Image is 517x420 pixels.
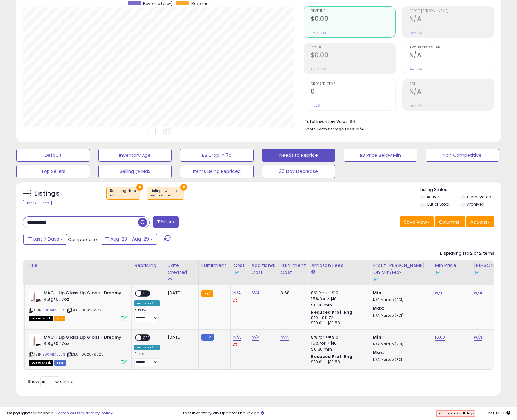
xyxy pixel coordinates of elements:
div: Preset: [134,352,160,366]
span: OFF [141,291,152,296]
small: Prev: 0 [311,104,320,108]
h2: N/A [409,88,494,97]
a: 16.00 [435,334,445,341]
a: N/A [252,334,259,341]
div: 3.68 [280,290,303,296]
div: $0.30 min [311,346,365,352]
div: off [110,193,137,198]
label: Active [427,194,439,200]
div: Date Created [168,262,196,276]
span: All listings that are currently out of stock and unavailable for purchase on Amazon [29,360,53,366]
a: N/A [474,290,482,296]
div: [PERSON_NAME] [474,262,512,276]
label: Deactivated [467,194,491,200]
div: Preset: [134,307,160,322]
span: Columns [439,219,459,225]
img: 31+BKNgdPgL._SL40_.jpg [29,290,42,303]
small: Prev: N/A [409,67,422,71]
small: Prev: $0.00 [311,67,326,71]
a: B00A1M5JUS [42,307,65,313]
div: $10.01 - $10.83 [311,359,365,365]
div: Title [27,262,129,269]
small: FBA [201,290,213,297]
img: InventoryLab Logo [435,269,441,276]
div: Some or all of the values in this column are provided from Inventory Lab. [435,269,468,276]
span: | SKU: 1063216277 [66,307,102,313]
div: seller snap | | [7,410,113,416]
img: InventoryLab Logo [474,269,480,276]
img: InventoryLab Logo [233,269,240,276]
span: Repricing state : [110,188,137,198]
b: Min: [373,290,383,296]
div: Clear All Filters [23,200,52,206]
b: Min: [373,334,383,340]
span: All listings that are currently out of stock and unavailable for purchase on Amazon [29,316,53,321]
span: Show: entries [28,378,75,385]
span: N/A [356,126,364,132]
button: × [136,184,143,191]
div: Displaying 1 to 2 of 2 items [440,251,494,257]
div: Fulfillment Cost [280,262,306,276]
h2: $0.00 [311,51,395,60]
button: Selling @ Max [98,165,172,178]
span: | SKU: 1062079220 [66,352,104,357]
span: Profit [PERSON_NAME] [409,9,494,13]
b: Reduced Prof. Rng. [311,354,354,359]
div: Some or all of the values in this column are provided from Inventory Lab. [373,276,429,283]
h2: $0.00 [311,15,395,24]
span: Profit [311,46,395,49]
p: N/A Markup (ROI) [373,298,427,302]
a: N/A [435,290,442,296]
img: InventoryLab Logo [373,276,379,283]
span: OFF [141,335,152,341]
button: Aug-23 - Aug-29 [101,234,157,245]
h5: Listings [34,189,60,198]
a: Privacy Policy [84,410,113,416]
button: BB Price Below Min [344,149,417,162]
span: FBA [54,316,65,321]
small: Amazon Fees. [311,269,315,275]
strong: Copyright [7,410,30,416]
span: Last 7 Days [33,236,59,242]
button: Last 7 Days [23,234,67,245]
b: Short Term Storage Fees: [305,126,355,132]
p: N/A Markup (ROI) [373,358,427,362]
span: Aug-23 - Aug-29 [110,236,149,242]
img: 31+BKNgdPgL._SL40_.jpg [29,334,42,347]
b: 8 [463,411,465,416]
button: Save View [400,216,434,227]
b: Reduced Prof. Rng. [311,309,354,315]
button: × [180,184,187,191]
div: ASIN: [29,290,127,320]
small: Prev: $0.00 [311,31,326,35]
span: Revenue [311,9,395,13]
div: 15% for > $10 [311,296,365,302]
h2: 0 [311,88,395,97]
button: Non Competitive [426,149,499,162]
span: Listings with cost : [150,188,181,198]
a: N/A [233,334,241,341]
div: without cost [150,193,181,198]
div: ASIN: [29,334,127,365]
div: Amazon AI * [134,345,160,350]
div: Some or all of the values in this column are provided from Inventory Lab. [474,269,512,276]
span: Revenue (prev) [143,1,173,6]
button: Inventory Age [98,149,172,162]
b: Max: [373,349,384,356]
div: [DATE] [168,290,194,296]
span: Ordered Items [311,82,395,86]
button: Needs to Reprice [262,149,336,162]
button: Columns [435,216,465,227]
button: BB Drop in 7d [180,149,254,162]
button: Actions [466,216,494,227]
a: N/A [252,290,259,296]
span: Compared to: [68,237,98,243]
div: Cost [233,262,246,276]
div: [DATE] [168,334,194,340]
small: FBM [201,334,214,341]
div: $10.01 - $10.83 [311,320,365,326]
label: Archived [467,201,484,207]
button: Default [16,149,90,162]
div: Min Price [435,262,468,276]
div: 8% for <= $10 [311,290,365,296]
